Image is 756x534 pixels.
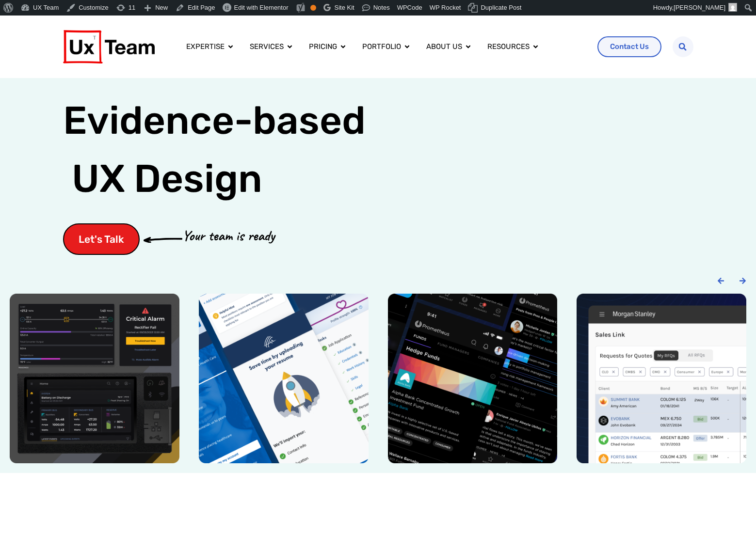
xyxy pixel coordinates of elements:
[178,37,590,56] div: Menu Toggle
[10,294,746,463] div: Carousel
[182,225,274,247] p: Your team is ready
[10,294,179,463] img: Power conversion company hardware UI device ux design
[250,41,284,52] a: Services
[63,92,366,208] h1: Evidence-based
[63,223,140,255] a: Let's Talk
[72,155,262,203] span: UX Design
[144,236,182,242] img: arrow-cta
[426,41,462,52] a: About us
[234,4,289,11] span: Edit with Elementor
[388,294,558,463] div: 3 / 6
[487,41,530,52] a: Resources
[178,37,590,56] nav: Menu
[610,43,649,50] span: Contact Us
[708,487,756,534] iframe: Chat Widget
[717,277,724,284] div: Previous slide
[362,41,401,52] a: Portfolio
[673,36,693,57] div: Search
[674,4,725,11] span: [PERSON_NAME]
[63,30,155,63] img: UX Team Logo
[597,36,661,57] a: Contact Us
[309,41,337,52] a: Pricing
[199,294,369,463] div: 2 / 6
[199,294,369,463] img: SHC medical job application mobile app
[310,5,316,11] div: OK
[577,294,746,463] div: 4 / 6
[577,294,746,463] img: Morgan Stanley trading floor application design
[186,41,225,52] a: Expertise
[335,4,354,11] span: Site Kit
[10,294,179,463] div: 1 / 6
[79,234,124,244] span: Let's Talk
[739,277,746,284] div: Next slide
[388,294,558,463] img: Prometheus alts social media mobile app design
